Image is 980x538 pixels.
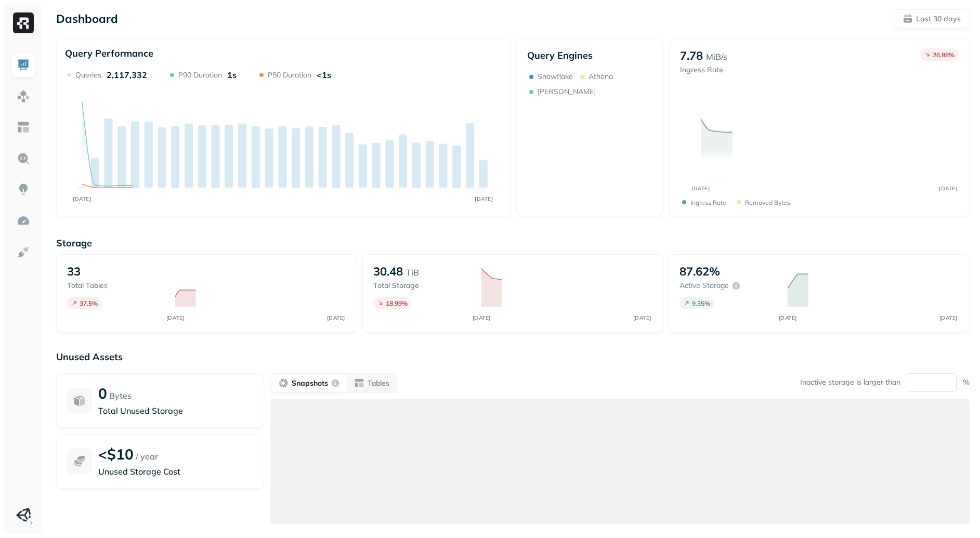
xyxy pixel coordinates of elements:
[386,299,408,307] p: 18.99 %
[17,245,30,259] img: Integrations
[178,70,222,80] p: P90 Duration
[56,351,970,363] p: Unused Assets
[690,199,726,206] p: Ingress Rate
[406,266,419,279] p: TiB
[268,70,311,80] p: P50 Duration
[939,314,957,321] tspan: [DATE]
[680,48,703,63] p: 7.78
[227,70,237,80] p: 1s
[368,378,389,388] p: Tables
[692,185,710,191] tspan: [DATE]
[706,50,727,63] p: MiB/s
[98,404,253,417] p: Total Unused Storage
[317,70,331,80] p: <1s
[680,65,727,75] p: Ingress Rate
[933,51,955,59] p: 26.88 %
[75,70,101,80] p: Queries
[73,195,91,202] tspan: [DATE]
[800,377,900,387] p: Inactive storage is larger than
[80,299,98,307] p: 37.5 %
[98,384,107,402] p: 0
[778,314,796,321] tspan: [DATE]
[475,195,493,202] tspan: [DATE]
[373,264,403,279] p: 30.48
[527,49,652,61] p: Query Engines
[65,47,153,59] p: Query Performance
[589,72,613,82] p: Athena
[680,281,729,291] p: Active storage
[17,121,30,134] img: Asset Explorer
[17,183,30,196] img: Insights
[692,299,710,307] p: 9.35 %
[56,11,118,26] p: Dashboard
[292,378,328,388] p: Snapshots
[17,152,30,165] img: Query Explorer
[17,89,30,103] img: Assets
[67,264,81,279] p: 33
[472,314,490,321] tspan: [DATE]
[109,389,132,402] p: Bytes
[939,185,958,191] tspan: [DATE]
[17,214,30,228] img: Optimization
[538,87,596,97] p: [PERSON_NAME]
[107,70,147,80] p: 2,117,332
[538,72,573,82] p: Snowflake
[963,377,970,387] p: %
[326,314,345,321] tspan: [DATE]
[633,314,651,321] tspan: [DATE]
[17,58,30,72] img: Dashboard
[680,264,720,279] p: 87.62%
[98,465,253,478] p: Unused Storage Cost
[56,237,970,249] p: Storage
[67,281,165,291] p: Total tables
[16,508,31,522] img: Unity
[13,12,34,33] img: Ryft
[373,281,471,291] p: Total storage
[894,9,970,28] button: Last 30 days
[916,14,961,24] p: Last 30 days
[166,314,184,321] tspan: [DATE]
[136,450,158,463] p: / year
[745,199,790,206] p: Removed bytes
[98,445,134,463] p: <$10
